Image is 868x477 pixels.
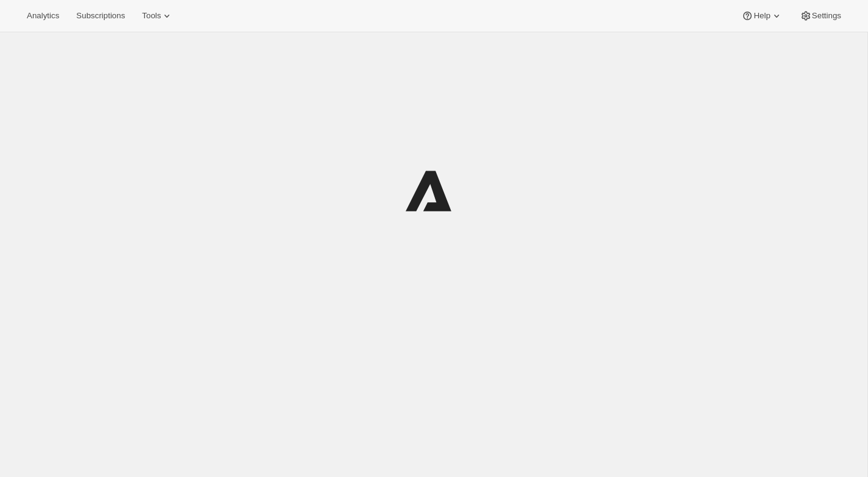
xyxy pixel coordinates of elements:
[19,7,66,24] button: Analytics
[142,11,161,21] span: Tools
[734,7,789,24] button: Help
[812,11,841,21] span: Settings
[76,11,125,21] span: Subscriptions
[135,7,180,24] button: Tools
[69,7,132,24] button: Subscriptions
[753,11,770,21] span: Help
[792,7,849,24] button: Settings
[27,11,59,21] span: Analytics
